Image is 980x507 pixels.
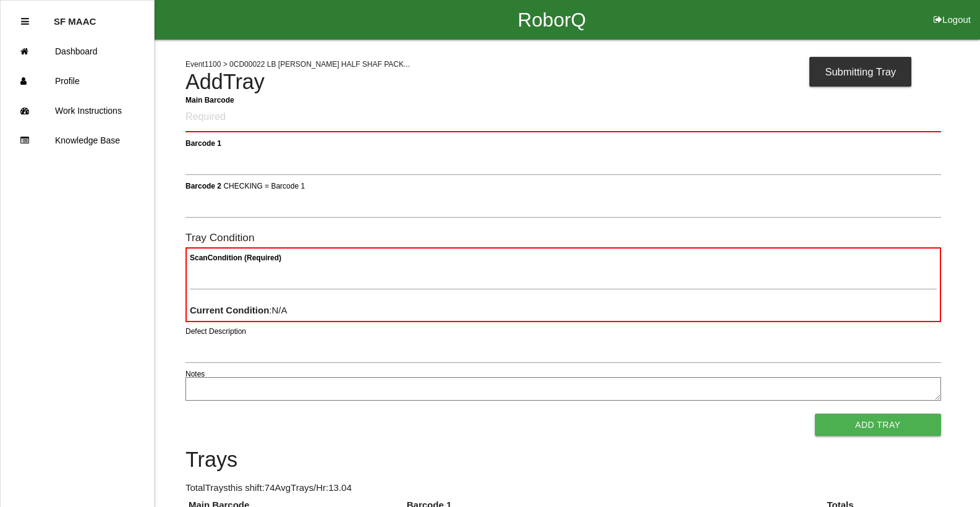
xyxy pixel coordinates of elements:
b: Scan Condition (Required) [190,253,281,262]
b: Barcode 1 [185,138,221,147]
a: Profile [1,66,154,96]
a: Work Instructions [1,96,154,126]
label: Defect Description [185,326,246,337]
span: Event 1100 > 0CD00022 LB [PERSON_NAME] HALF SHAF PACK... [185,60,410,69]
p: SF MAAC [54,7,96,27]
span: CHECKING = Barcode 1 [223,181,305,190]
p: Total Trays this shift: 74 Avg Trays /Hr: 13.04 [185,481,941,495]
h6: Tray Condition [185,232,941,244]
label: Notes [185,369,205,380]
b: Barcode 2 [185,181,221,190]
b: Main Barcode [185,95,234,104]
a: Dashboard [1,36,154,66]
b: Current Condition [190,305,269,315]
div: Submitting Tray [809,57,911,87]
h4: Trays [185,448,941,472]
input: Required [185,103,941,132]
button: Add Tray [815,414,941,436]
h4: Add Tray [185,70,941,94]
a: Knowledge Base [1,126,154,155]
div: Close [21,7,29,36]
span: : N/A [190,305,288,315]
